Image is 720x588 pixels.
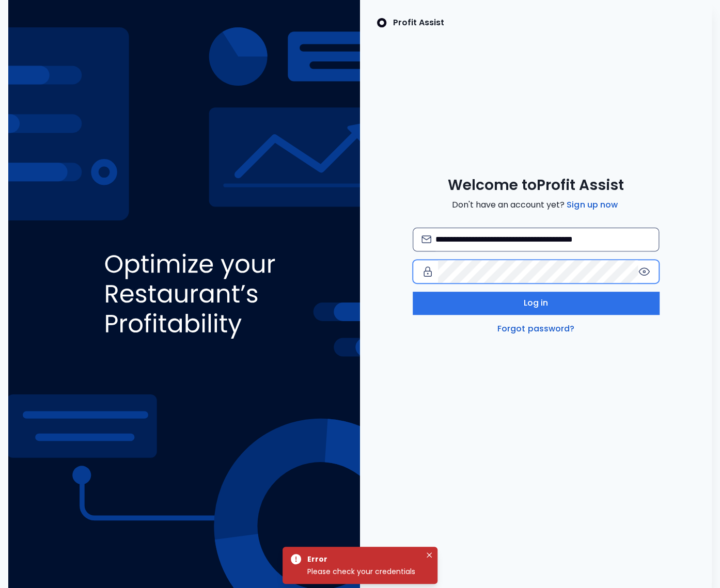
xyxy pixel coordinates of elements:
[524,297,549,309] span: Log in
[393,17,444,29] p: Profit Assist
[377,17,387,29] img: SpotOn Logo
[495,323,577,335] a: Forgot password?
[448,176,624,195] span: Welcome to Profit Assist
[452,199,620,211] span: Don't have an account yet?
[413,292,659,314] button: Log in
[423,549,435,561] button: Close
[307,565,421,578] div: Please check your credentials
[565,199,620,211] a: Sign up now
[307,553,417,565] div: Error
[421,235,431,243] img: email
